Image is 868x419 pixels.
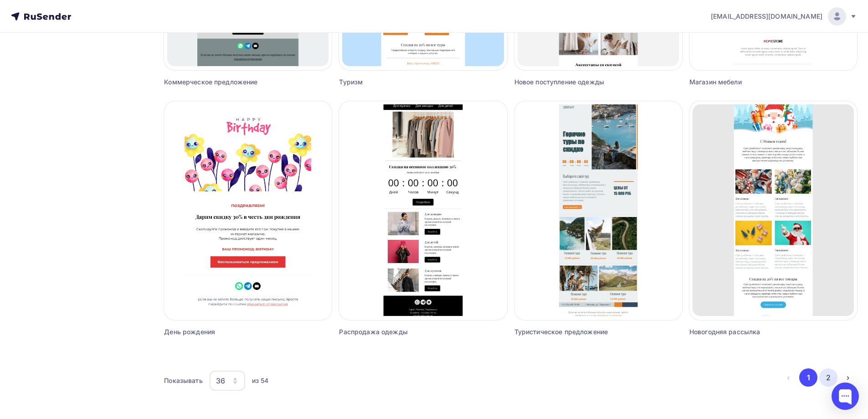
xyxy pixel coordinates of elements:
div: Показывать [164,376,202,385]
div: День рождения [164,327,290,336]
div: Коммерческое предложение [164,78,290,87]
button: Go to next page [839,368,857,387]
div: Новое поступление одежды [514,78,640,87]
div: Новогодняя рассылка [689,327,815,336]
button: 36 [209,370,246,391]
div: Туристическое предложение [514,327,640,336]
div: Распродажа одежды [339,327,465,336]
div: 36 [216,375,225,386]
ul: Pagination [780,368,858,387]
div: Магазин мебели [689,78,815,87]
div: Туризм [339,78,465,87]
span: [EMAIL_ADDRESS][DOMAIN_NAME] [711,12,822,21]
a: [EMAIL_ADDRESS][DOMAIN_NAME] [711,7,857,26]
button: Go to page 2 [819,368,837,387]
div: из 54 [252,376,269,385]
button: Go to page 1 [799,368,817,387]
